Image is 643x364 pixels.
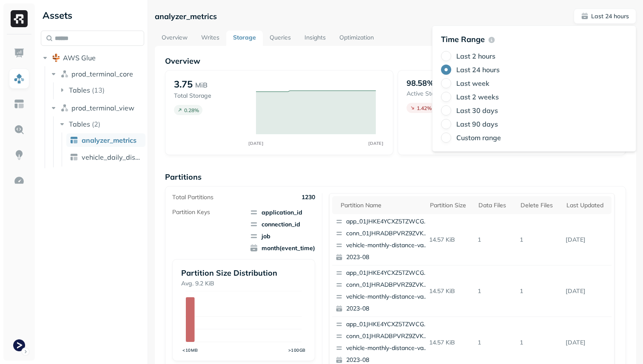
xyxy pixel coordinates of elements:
[92,120,100,128] p: ( 2 )
[591,12,629,20] p: Last 24 hours
[14,48,25,59] img: Dashboard
[63,54,96,62] span: AWS Glue
[288,347,306,353] tspan: >100GB
[346,320,429,329] p: app_01JHKE4YCXZ5TZWCGWQ3G3JZVQ
[456,133,501,142] label: Custom range
[566,201,607,209] div: Last updated
[407,90,447,98] p: Active storage
[226,31,263,46] a: Storage
[456,52,495,60] label: Last 2 hours
[516,232,562,247] p: 1
[516,284,562,299] p: 1
[456,106,498,115] label: Last 30 days
[71,104,134,112] span: prod_terminal_view
[58,117,145,131] button: Tables(2)
[58,83,145,97] button: Tables(13)
[298,31,333,46] a: Insights
[346,344,429,353] p: vehicle-monthly-distance-validation
[574,8,636,24] button: Last 24 hours
[249,141,264,146] tspan: [DATE]
[302,193,315,201] p: 1230
[250,208,315,217] span: application_id
[562,335,612,350] p: Sep 11, 2025
[456,120,498,128] label: Last 90 days
[174,78,193,90] p: 3.75
[184,107,199,113] p: 0.28 %
[181,279,306,288] p: Avg. 9.2 KiB
[49,67,145,81] button: prod_terminal_core
[332,265,432,316] button: app_01JHKE4YCXZ5TZWCGWQ3G3JZVQconn_01JHRADBPVRZ9ZVKEV8T8SXP34vehicle-monthly-distance-validation2...
[346,217,429,226] p: app_01JHKE4YCXZ5TZWCGWQ3G3JZVQ
[14,150,25,161] img: Insights
[13,339,25,351] img: Terminal
[60,70,69,78] img: namespace
[165,56,626,66] p: Overview
[250,220,315,229] span: connection_id
[174,92,248,100] p: Total Storage
[441,34,485,44] p: Time Range
[430,201,470,209] div: Partition size
[369,141,384,146] tspan: [DATE]
[41,8,144,22] div: Assets
[165,172,626,182] p: Partitions
[346,305,429,313] p: 2023-08
[14,124,25,135] img: Query Explorer
[52,54,60,62] img: root
[341,201,421,209] div: Partition name
[456,79,489,87] label: Last week
[69,120,90,128] span: Tables
[346,241,429,250] p: vehicle-monthly-distance-validation
[82,136,137,144] span: analyzer_metrics
[474,284,516,299] p: 1
[346,293,429,301] p: vehicle-monthly-distance-validation
[426,232,475,247] p: 14.57 KiB
[194,31,226,46] a: Writes
[521,201,558,209] div: Delete Files
[155,31,194,46] a: Overview
[14,175,25,186] img: Optimization
[478,201,512,209] div: Data Files
[172,193,213,201] p: Total Partitions
[407,78,434,88] p: 98.58%
[417,105,432,111] p: 1.42 %
[250,244,315,252] span: month(event_time)
[332,214,432,265] button: app_01JHKE4YCXZ5TZWCGWQ3G3JZVQconn_01JHRADBPVRZ9ZVKEV8T8SXP34vehicle-monthly-distance-validation2...
[14,73,25,84] img: Assets
[474,232,516,247] p: 1
[346,269,429,277] p: app_01JHKE4YCXZ5TZWCGWQ3G3JZVQ
[426,284,475,299] p: 14.57 KiB
[172,208,210,216] p: Partition Keys
[66,150,145,164] a: vehicle_daily_distance
[70,136,78,144] img: table
[346,229,429,238] p: conn_01JHRADBPVRZ9ZVKEV8T8SXP34
[181,268,306,278] p: Partition Size Distribution
[182,347,198,353] tspan: <10MB
[562,284,612,299] p: Sep 11, 2025
[60,104,69,112] img: namespace
[71,70,133,78] span: prod_terminal_core
[66,133,145,147] a: analyzer_metrics
[346,253,429,262] p: 2023-08
[346,281,429,289] p: conn_01JHRADBPVRZ9ZVKEV8T8SXP34
[516,335,562,350] p: 1
[155,11,217,21] p: analyzer_metrics
[82,153,142,161] span: vehicle_daily_distance
[456,93,499,101] label: Last 2 weeks
[49,101,145,115] button: prod_terminal_view
[426,335,475,350] p: 14.57 KiB
[11,10,28,27] img: Ryft
[474,335,516,350] p: 1
[562,232,612,247] p: Sep 11, 2025
[456,65,500,74] label: Last 24 hours
[333,31,381,46] a: Optimization
[70,153,78,161] img: table
[14,99,25,110] img: Asset Explorer
[41,51,144,65] button: AWS Glue
[250,232,315,240] span: job
[263,31,298,46] a: Queries
[195,80,208,90] p: MiB
[69,86,90,94] span: Tables
[92,86,105,94] p: ( 13 )
[346,332,429,341] p: conn_01JHRADBPVRZ9ZVKEV8T8SXP34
